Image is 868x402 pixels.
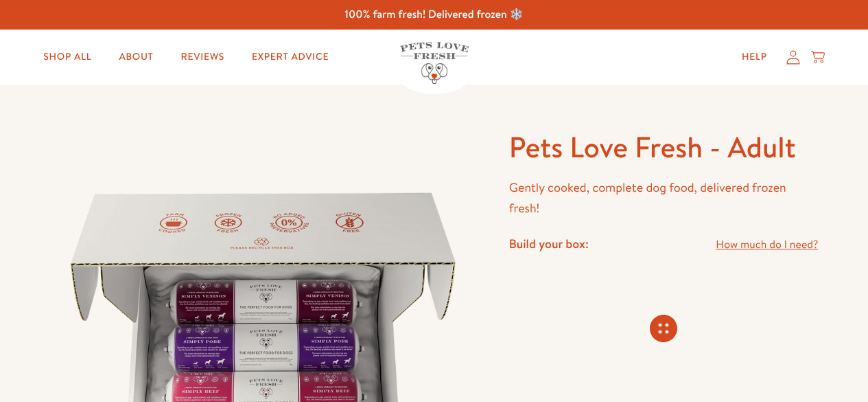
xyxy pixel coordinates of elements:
a: How much do I need? [716,236,818,254]
a: Help [731,43,778,71]
svg: Connecting store [650,315,677,342]
a: Expert Advice [241,43,340,71]
h4: Build your box: [509,236,589,252]
p: Gently cooked, complete dog food, delivered frozen fresh! [509,177,819,219]
a: Shop All [32,43,102,71]
a: About [108,43,164,71]
h1: Pets Love Fresh - Adult [509,129,819,166]
img: Pets Love Fresh [400,42,469,84]
a: Reviews [170,43,235,71]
